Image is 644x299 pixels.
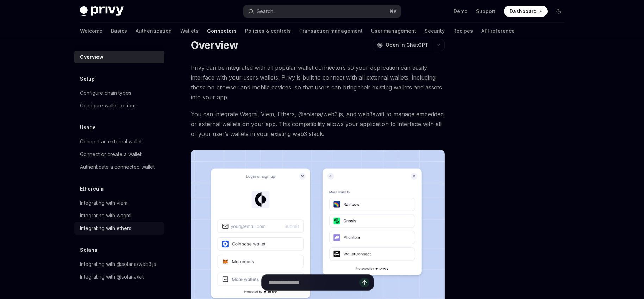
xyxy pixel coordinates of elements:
[509,8,537,15] span: Dashboard
[245,23,291,39] a: Policies & controls
[80,75,95,83] h5: Setup
[74,209,164,222] a: Integrating with wagmi
[74,51,164,63] a: Overview
[191,39,238,51] h1: Overview
[454,8,468,15] a: Demo
[80,211,131,220] div: Integrating with wagmi
[80,246,98,254] h5: Solana
[80,224,131,232] div: Integrating with ethers
[136,23,172,39] a: Authentication
[476,8,495,15] a: Support
[80,185,104,193] h5: Ethereum
[207,23,237,39] a: Connectors
[425,23,445,39] a: Security
[373,39,433,51] button: Open in ChatGPT
[80,101,137,110] div: Configure wallet options
[257,7,276,15] div: Search...
[191,63,445,102] span: Privy can be integrated with all popular wallet connectors so your application can easily interfa...
[74,258,164,270] a: Integrating with @solana/web3.js
[80,89,131,97] div: Configure chain types
[80,53,104,61] div: Overview
[80,260,156,268] div: Integrating with @solana/web3.js
[80,273,144,281] div: Integrating with @solana/kit
[74,197,164,209] a: Integrating with viem
[74,148,164,161] a: Connect or create a wallet
[504,6,548,17] a: Dashboard
[80,6,124,16] img: dark logo
[74,99,164,112] a: Configure wallet options
[80,23,102,39] a: Welcome
[80,150,142,158] div: Connect or create a wallet
[453,23,473,39] a: Recipes
[299,23,363,39] a: Transaction management
[180,23,199,39] a: Wallets
[80,137,142,146] div: Connect an external wallet
[359,278,369,287] button: Send message
[74,87,164,99] a: Configure chain types
[80,163,155,171] div: Authenticate a connected wallet
[191,109,445,139] span: You can integrate Wagmi, Viem, Ethers, @solana/web3.js, and web3swift to manage embedded or exter...
[386,42,429,49] span: Open in ChatGPT
[74,270,164,283] a: Integrating with @solana/kit
[371,23,416,39] a: User management
[80,199,127,207] div: Integrating with viem
[111,23,127,39] a: Basics
[269,275,359,290] input: Ask a question...
[243,5,401,18] button: Search...⌘K
[389,8,397,14] span: ⌘ K
[74,161,164,173] a: Authenticate a connected wallet
[74,135,164,148] a: Connect an external wallet
[74,222,164,235] a: Integrating with ethers
[481,23,515,39] a: API reference
[80,123,96,132] h5: Usage
[553,6,564,17] button: Toggle dark mode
